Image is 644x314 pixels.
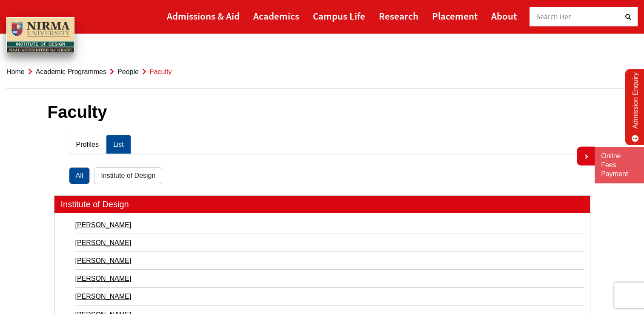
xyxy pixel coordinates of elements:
[69,167,90,184] a: All
[69,135,106,154] a: Profiles
[106,135,131,154] a: List
[75,273,584,284] a: [PERSON_NAME]
[75,291,584,302] a: [PERSON_NAME]
[253,6,299,26] a: Academics
[94,167,162,184] a: Institute of Design
[313,6,365,26] a: Campus Life
[6,68,25,75] a: Home
[167,6,240,26] a: Admissions & Aid
[491,6,517,26] a: About
[6,17,74,54] img: main_logo
[48,102,597,122] h1: Faculty
[75,219,584,231] a: [PERSON_NAME]
[601,152,638,178] a: Online Fees Payment
[536,12,571,21] span: Search Her
[379,6,418,26] a: Research
[150,68,172,75] span: Faculty
[54,196,590,213] h5: Institute of Design
[75,237,584,248] a: [PERSON_NAME]
[75,255,584,266] a: [PERSON_NAME]
[6,55,638,88] nav: breadcrumb
[432,6,478,26] a: Placement
[36,68,106,75] a: Academic Programmes
[117,68,139,75] a: People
